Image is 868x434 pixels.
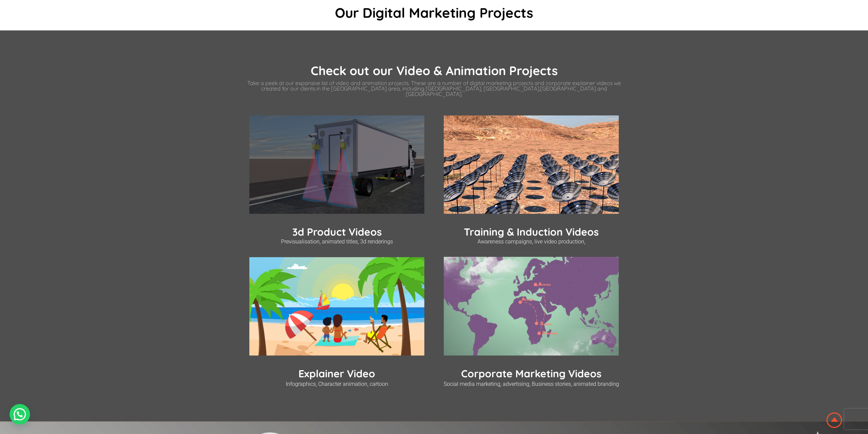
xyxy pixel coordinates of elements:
[240,80,629,97] p: Take a peek at our expansive list of video and animation projects. These are a number of digital ...
[825,411,843,429] img: Animation Studio South Africa
[249,115,424,214] img: 3d visualisation video of pavement management system
[434,238,629,245] p: Awareness campaigns, live video production,
[240,381,434,387] p: Infographics, Character animation, cartoon
[444,115,619,214] img: satellites 3d animation simulation
[240,238,434,245] p: Previsualisation, animated titles, 3d renderings
[461,367,601,380] a: Corporate Marketing Videos
[249,257,424,356] img: Vacation zone animated marketing video advert 2d cartoon Character
[464,225,599,238] a: Training & Induction Videos
[292,225,382,238] a: 3d Product Videos
[434,381,629,387] p: Social media marketing, advertising, Business stories, animated branding
[240,65,629,77] h2: Check out our Video & Animation Projects
[444,257,619,355] img: empty trips infographic origami style 2d animation
[298,367,375,380] a: Explainer Video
